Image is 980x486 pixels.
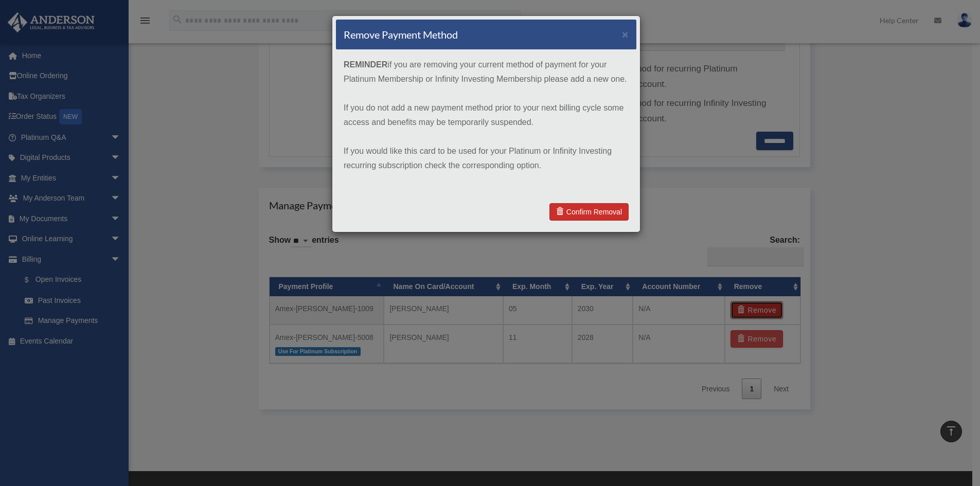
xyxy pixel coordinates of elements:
button: × [622,29,629,40]
strong: REMINDER [344,60,387,69]
a: Confirm Removal [549,203,629,221]
p: If you do not add a new payment method prior to your next billing cycle some access and benefits ... [344,101,629,130]
p: If you would like this card to be used for your Platinum or Infinity Investing recurring subscrip... [344,144,629,173]
div: if you are removing your current method of payment for your Platinum Membership or Infinity Inves... [336,50,636,195]
h4: Remove Payment Method [344,27,458,42]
